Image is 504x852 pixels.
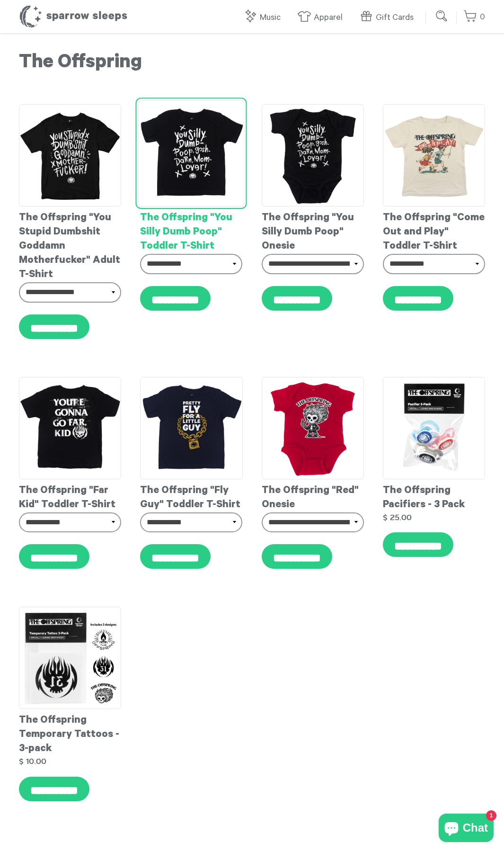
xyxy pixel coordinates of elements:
img: TheOffspring-Pacifier3-Pack_grande.jpg [383,377,485,479]
img: TheOffspring-YouSilly-ToddlerT-shirt_grande.jpg [138,100,245,206]
div: The Offspring Temporary Tattoos - 3-pack [19,709,121,756]
div: The Offspring "Red" Onesie [262,479,364,512]
div: The Offspring "Come Out and Play" Toddler T-Shirt [383,206,485,254]
img: TheOffspring-YouStupid-AdultT-shirt_grande.jpg [19,104,121,206]
img: TheOffspring-PrettyFly-ToddlerT-shirt_grande.jpg [140,377,242,479]
img: TheOffspring-ComeOutAndPlay-ToddlerT-shirt_grande.jpg [383,104,485,206]
h1: The Offspring [19,52,485,76]
strong: $ 10.00 [19,757,46,765]
img: TheOffspring-SkullGuy-Onesie_grande.jpg [262,377,364,479]
img: TheOffspring-GoFar_Back_-ToddlerT-shirt_grande.jpg [19,377,121,479]
input: Submit [433,7,451,26]
a: Music [243,8,285,28]
a: Apparel [297,8,347,28]
div: The Offspring "You Stupid Dumbshit Goddamn Motherfucker" Adult T-Shirt [19,206,121,282]
div: The Offspring "Far Kid" Toddler T-Shirt [19,479,121,512]
div: The Offspring "Fly Guy" Toddler T-Shirt [140,479,242,512]
a: 0 [463,7,485,27]
inbox-online-store-chat: Shopify online store chat [436,814,496,844]
img: TheOffspring-TemporaryTattoo3-Pack_Details_grande.jpg [19,607,121,709]
a: Gift Cards [359,8,418,28]
h1: Sparrow Sleeps [19,5,128,28]
div: The Offspring "You Silly Dumb Poop" Onesie [262,206,364,254]
div: The Offspring "You Silly Dumb Poop" Toddler T-Shirt [140,206,242,254]
img: TheOffspring-YouSilly-Onesie_grande.jpg [262,104,364,206]
strong: $ 25.00 [383,513,412,521]
div: The Offspring Pacifiers - 3 Pack [383,479,485,512]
